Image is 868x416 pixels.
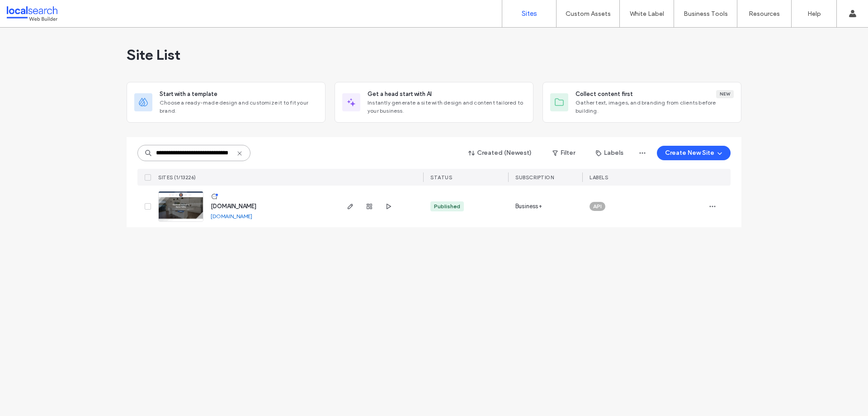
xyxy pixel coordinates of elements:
label: Business Tools [684,10,728,18]
span: Collect content first [576,90,633,99]
label: Resources [749,10,780,18]
div: New [716,90,734,98]
span: Choose a ready-made design and customize it to fit your brand. [160,99,318,115]
span: Get a head start with AI [368,90,432,99]
div: Published [434,202,460,210]
span: Site List [127,46,180,64]
span: Help [20,6,39,14]
span: Instantly generate a site with design and content tailored to your business. [368,99,526,115]
label: Sites [522,10,537,18]
span: STATUS [430,174,452,181]
div: Get a head start with AIInstantly generate a site with design and content tailored to your business. [335,82,533,123]
label: Help [807,10,821,18]
button: Filter [543,146,584,160]
span: SITES (1/13226) [158,174,196,181]
span: Gather text, images, and branding from clients before building. [576,99,734,115]
span: SUBSCRIPTION [515,174,554,181]
span: Business+ [515,202,542,211]
span: LABELS [590,174,608,181]
div: Start with a templateChoose a ready-made design and customize it to fit your brand. [127,82,325,123]
a: [DOMAIN_NAME] [211,213,252,220]
span: Start with a template [160,90,217,99]
label: Custom Assets [566,10,611,18]
button: Labels [588,146,632,160]
button: Created (Newest) [461,146,540,160]
label: White Label [630,10,664,18]
button: Create New Site [657,146,731,160]
div: Collect content firstNewGather text, images, and branding from clients before building. [542,82,741,123]
span: API [593,202,602,210]
a: [DOMAIN_NAME] [211,203,256,210]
